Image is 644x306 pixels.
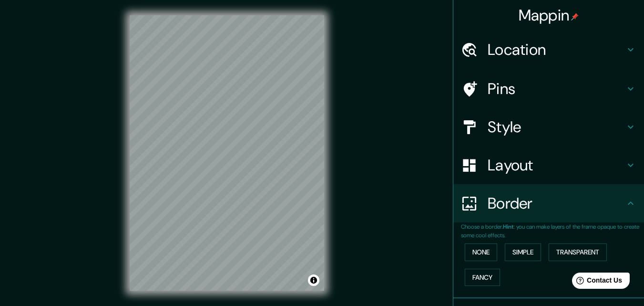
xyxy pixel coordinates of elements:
h4: Style [488,117,625,137]
button: None [465,243,497,261]
p: Choose a border. : you can make layers of the frame opaque to create some cool effects. [461,222,644,240]
h4: Layout [488,156,625,175]
button: Fancy [465,269,500,286]
div: Style [453,108,644,146]
h4: Pins [488,79,625,98]
img: pin-icon.png [571,13,579,21]
div: Border [453,184,644,222]
div: Layout [453,146,644,184]
div: Pins [453,70,644,108]
button: Simple [505,243,541,261]
div: Location [453,31,644,69]
canvas: Map [130,15,324,291]
b: Hint [503,223,514,231]
h4: Border [488,194,625,213]
button: Toggle attribution [308,274,319,286]
iframe: Help widget launcher [559,269,634,295]
button: Transparent [549,243,607,261]
h4: Location [488,40,625,59]
h4: Mappin [519,6,579,25]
